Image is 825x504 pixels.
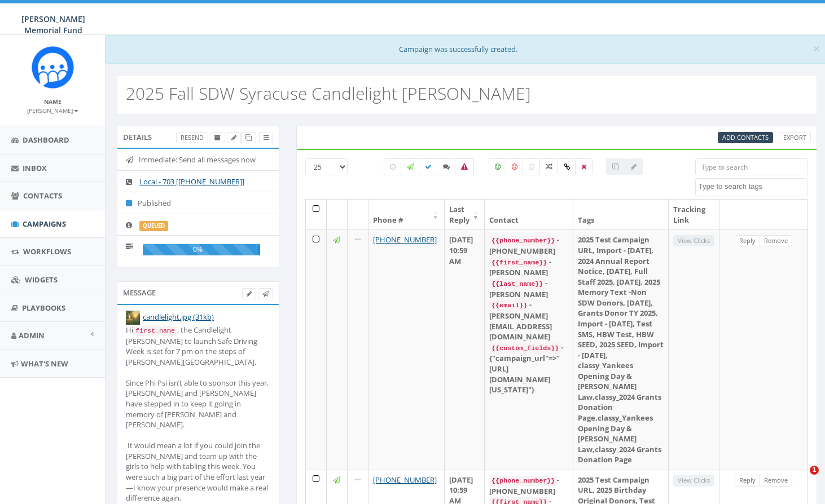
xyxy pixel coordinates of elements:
th: Phone #: activate to sort column ascending [368,200,445,229]
a: Local - 703 [[PHONE_NUMBER]] [139,176,244,187]
a: Add Contacts [718,132,773,144]
td: 2025 Test Campaign URL, Import - [DATE], 2024 Annual Report Notice, [DATE], Full Staff 2025, [DAT... [573,229,669,469]
a: Remove [760,475,792,487]
span: Add Contacts [722,133,769,142]
textarea: Search [699,182,808,192]
span: View Campaign Delivery Statistics [264,133,269,142]
label: queued [139,221,168,231]
td: [DATE] 10:59 AM [445,229,485,469]
a: [PHONE_NUMBER] [373,235,437,245]
code: {{phone_number}} [489,236,557,246]
code: first_name [133,326,177,336]
label: Delivered [419,158,438,175]
span: Edit Campaign Title [231,133,236,142]
div: Details [117,126,279,148]
img: Rally_Corp_Icon.png [32,46,74,89]
span: Clone Campaign [245,133,252,142]
label: Neutral [523,158,541,175]
label: Link Clicked [558,158,576,175]
h2: 2025 Fall SDW Syracuse Candlelight [PERSON_NAME] [126,84,531,103]
div: 0% [143,244,260,255]
th: Tags [573,200,669,229]
a: Export [779,132,811,144]
a: Reply [735,475,760,487]
span: Admin [19,330,45,341]
li: Immediate: Send all messages now [117,149,279,171]
div: - [PHONE_NUMBER] [489,475,568,496]
span: Send Test Message [262,289,269,298]
span: Widgets [25,275,58,285]
span: Edit Campaign Body [247,289,252,298]
label: Pending [384,158,402,175]
div: - [PERSON_NAME][EMAIL_ADDRESS][DOMAIN_NAME] [489,299,568,342]
div: - [PHONE_NUMBER] [489,235,568,256]
span: Workflows [23,246,71,257]
span: × [813,41,820,56]
span: [PERSON_NAME] Memorial Fund [21,14,85,36]
span: Campaigns [23,219,66,229]
div: - [PERSON_NAME] [489,257,568,278]
code: {{custom_fields}} [489,343,561,353]
small: [PERSON_NAME] [27,107,78,114]
label: Sending [401,158,420,175]
i: Immediate: Send all messages now [126,156,139,163]
li: Published [117,192,279,214]
span: CSV files only [722,133,769,142]
a: Reply [735,235,760,247]
span: Dashboard [23,135,69,145]
small: Name [44,98,62,105]
code: {{first_name}} [489,258,549,268]
th: Tracking Link [669,200,719,229]
div: Message [117,281,279,304]
a: candlelight.jpg (31kb) [143,312,214,322]
label: Removed [575,158,593,175]
code: {{last_name}} [489,279,545,289]
label: Mixed [539,158,559,175]
code: {{email}} [489,300,529,311]
span: Archive Campaign [214,133,221,142]
code: {{phone_number}} [489,476,557,486]
div: - [PERSON_NAME] [489,278,568,299]
span: Inbox [23,163,47,173]
span: 1 [810,466,819,475]
input: Type to search [695,158,808,175]
a: [PERSON_NAME] [27,105,78,115]
iframe: Intercom live chat [787,466,814,493]
button: Close [813,43,820,55]
label: Negative [506,158,524,175]
a: Resend [176,132,208,144]
th: Contact [485,200,573,229]
label: Bounced [455,158,474,175]
a: Remove [760,235,792,247]
span: Playbooks [22,303,65,313]
span: What's New [21,359,68,369]
label: Replied [437,158,456,175]
th: Last Reply: activate to sort column ascending [445,200,485,229]
i: Published [126,200,138,207]
span: Contacts [23,191,62,201]
label: Positive [489,158,507,175]
a: [PHONE_NUMBER] [373,475,437,485]
div: - {"campaign_url"=>"[URL][DOMAIN_NAME][US_STATE]"} [489,342,568,395]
